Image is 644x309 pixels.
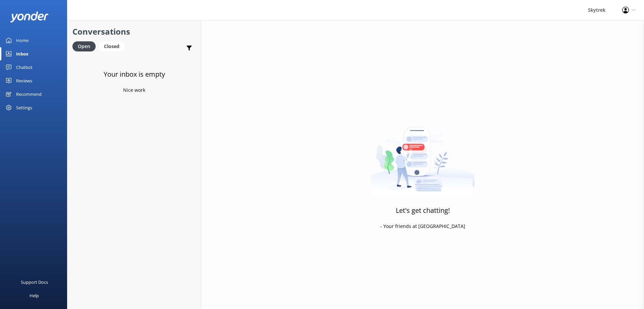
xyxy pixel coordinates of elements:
[16,61,33,74] div: Chatbot
[10,11,49,23] img: yonder-white-logo.png
[30,289,39,302] div: Help
[396,205,450,216] h3: Let's get chatting!
[99,41,124,51] div: Closed
[16,101,32,114] div: Settings
[21,275,48,289] div: Support Docs
[72,25,196,38] h2: Conversations
[16,47,29,61] div: Inbox
[72,41,96,51] div: Open
[16,74,32,87] div: Reviews
[16,87,42,101] div: Recommend
[123,86,145,94] p: Nice work
[371,113,475,197] img: artwork of a man stealing a conversation from at giant smartphone
[380,223,465,230] p: - Your friends at [GEOGRAPHIC_DATA]
[104,69,165,80] h3: Your inbox is empty
[99,42,128,50] a: Closed
[16,34,29,47] div: Home
[72,42,99,50] a: Open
